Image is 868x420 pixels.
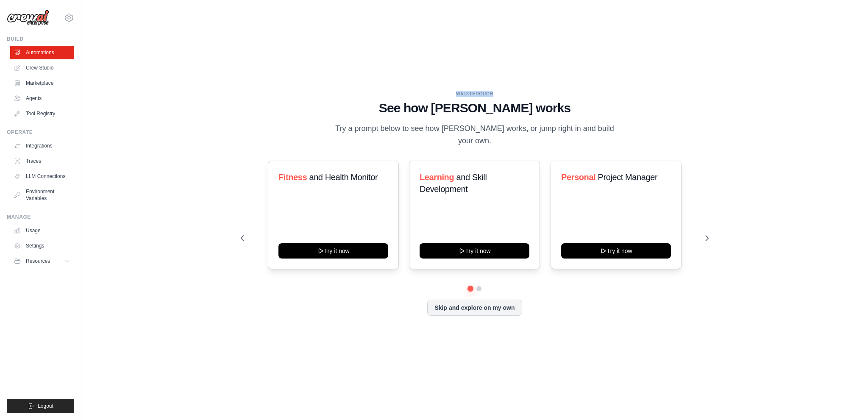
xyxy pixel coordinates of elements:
button: Try it now [561,243,671,259]
button: Skip and explore on my own [427,300,522,316]
h1: See how [PERSON_NAME] works [241,100,709,116]
div: Operate [7,129,74,136]
button: Logout [7,399,74,413]
a: Settings [10,239,74,253]
div: WALKTHROUGH [241,91,709,97]
p: Try a prompt below to see how [PERSON_NAME] works, or jump right in and build your own. [332,122,617,147]
span: Fitness [278,172,307,182]
a: Agents [10,92,74,105]
a: Crew Studio [10,61,74,75]
button: Try it now [420,243,529,259]
span: Project Manager [598,172,657,182]
div: Build [7,36,74,42]
a: LLM Connections [10,170,74,183]
a: Tool Registry [10,107,74,120]
button: Try it now [278,243,388,259]
span: and Health Monitor [309,172,378,182]
span: Learning [420,172,454,182]
button: Resources [10,254,74,268]
img: Logo [7,10,49,26]
a: Traces [10,154,74,168]
a: Usage [10,224,74,237]
a: Marketplace [10,76,74,90]
div: Manage [7,214,74,220]
a: Environment Variables [10,185,74,205]
span: Personal [561,172,595,182]
a: Automations [10,46,74,59]
a: Integrations [10,139,74,153]
span: Resources [26,258,50,264]
span: Logout [38,403,53,409]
